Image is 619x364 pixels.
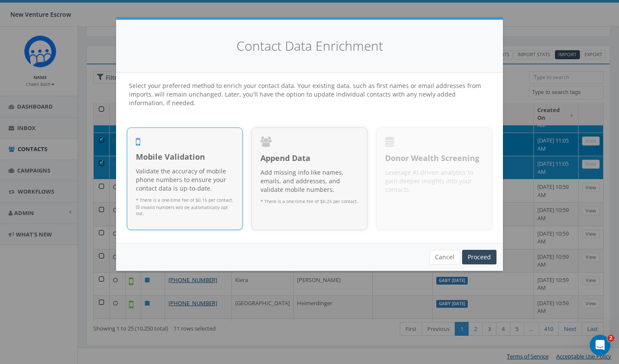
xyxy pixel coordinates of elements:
[590,335,610,355] iframe: Intercom live chat
[260,153,359,164] span: Append Data
[129,37,490,55] h4: Contact Data Enrichment
[260,198,359,205] p: * There is a one-time fee of $0.25 per contact.
[136,152,234,163] span: Mobile Validation
[136,197,234,217] p: * There is a one-time fee of $0.15 per contact.
[136,167,234,193] p: Validate the accuracy of mobile phone numbers to ensure your contact data is up-to-date.
[462,250,496,264] a: Proceed
[260,168,359,194] p: Add missing info like names, emails, and addresses, and validate mobile numbers.
[429,250,460,264] button: Cancel
[129,82,490,107] h4: Select your preferred method to enrich your contact data. Your existing data, such as first names...
[607,335,614,342] span: 2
